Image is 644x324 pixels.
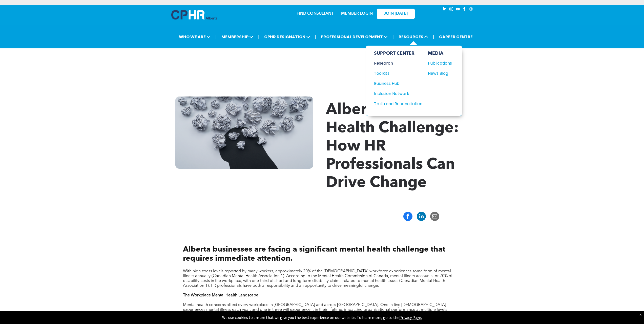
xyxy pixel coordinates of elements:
a: Toolkits [374,70,422,77]
span: With high stress levels reported by many workers, approximately 20% of the [DEMOGRAPHIC_DATA] wor... [183,269,452,288]
div: Toolkits [374,70,418,77]
div: Publications [428,60,450,66]
div: Truth and Reconciliation [374,101,418,107]
span: MEMBERSHIP [220,32,255,42]
a: Truth and Reconciliation [374,101,422,107]
a: FIND CONSULTANT [297,12,334,16]
a: Social network [468,6,474,13]
span: JOIN [DATE] [384,11,408,16]
div: Business Hub [374,80,418,87]
span: Alberta businesses are facing a significant mental health challenge that requires immediate atten... [183,246,445,262]
span: WHO WE ARE [177,32,212,42]
a: linkedin [442,6,448,13]
span: PROFESSIONAL DEVELOPMENT [319,32,389,42]
div: Research [374,60,418,66]
li: | [315,32,316,42]
a: News Blog [428,70,452,77]
li: | [258,32,259,42]
a: Research [374,60,422,66]
span: CPHR DESIGNATION [263,32,312,42]
span: RESOURCES [397,32,430,42]
span: Alberta's Mental Health Challenge: How HR Professionals Can Drive Change [326,103,459,191]
a: Inclusion Network [374,90,422,97]
a: Business Hub [374,80,422,87]
a: CAREER CENTRE [438,32,474,42]
a: Privacy Page. [399,315,422,320]
img: A blue and white logo for cp alberta [171,10,217,20]
a: instagram [449,6,454,13]
div: News Blog [428,70,450,77]
div: SUPPORT CENTER [374,51,422,56]
a: Publications [428,60,452,66]
span: Mental health concerns affect every workplace in [GEOGRAPHIC_DATA] and across [GEOGRAPHIC_DATA]. ... [183,303,447,317]
a: facebook [462,6,467,13]
a: youtube [455,6,461,13]
a: JOIN [DATE] [377,9,415,19]
strong: The Workplace Mental Health Landscape [183,293,258,297]
li: | [392,32,394,42]
div: Dismiss notification [639,312,641,317]
li: | [433,32,434,42]
div: MEDIA [428,51,452,56]
a: MEMBER LOGIN [341,12,373,16]
li: | [215,32,217,42]
div: Inclusion Network [374,90,418,97]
